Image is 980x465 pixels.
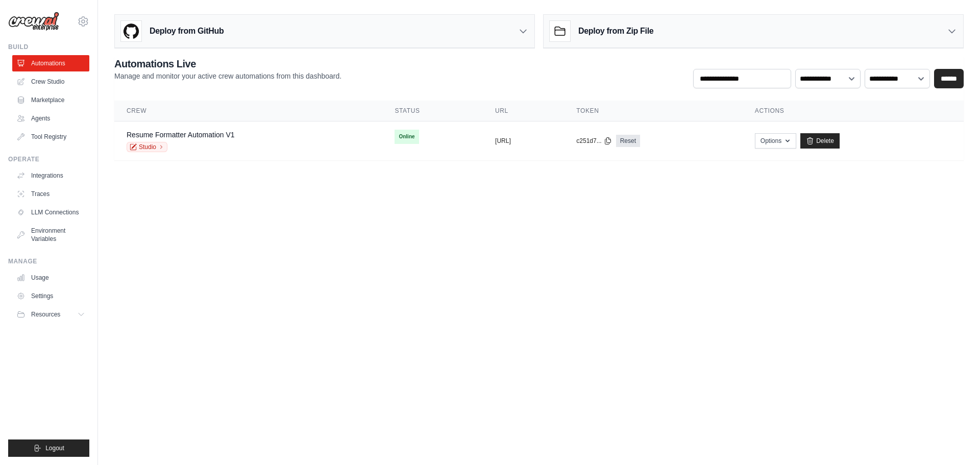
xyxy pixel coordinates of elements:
a: Agents [12,110,89,127]
h3: Deploy from Zip File [578,25,653,37]
th: URL [483,101,564,121]
button: Resources [12,306,89,323]
img: Logo [8,12,59,31]
a: Marketplace [12,92,89,108]
div: Operate [8,155,89,163]
button: Options [755,133,796,149]
a: Automations [12,55,89,71]
th: Actions [743,101,964,121]
a: Reset [616,135,640,147]
button: c251d7... [576,137,611,145]
a: Integrations [12,167,89,184]
a: Resume Formatter Automation V1 [127,131,235,139]
a: Tool Registry [12,129,89,145]
h2: Automations Live [114,57,341,71]
a: LLM Connections [12,204,89,221]
div: Manage [8,257,89,265]
a: Environment Variables [12,223,89,247]
span: Resources [31,310,60,319]
a: Usage [12,270,89,286]
a: Traces [12,186,89,202]
a: Studio [127,142,167,152]
th: Crew [114,101,382,121]
button: Logout [8,439,89,457]
div: Build [8,43,89,51]
img: GitHub Logo [121,21,141,41]
a: Delete [800,133,840,149]
iframe: Chat Widget [929,416,980,465]
p: Manage and monitor your active crew automations from this dashboard. [114,71,341,81]
th: Status [382,101,483,121]
span: Logout [45,444,64,452]
h3: Deploy from GitHub [150,25,224,37]
a: Settings [12,288,89,304]
th: Token [564,101,743,121]
span: Online [395,130,419,144]
a: Crew Studio [12,74,89,90]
